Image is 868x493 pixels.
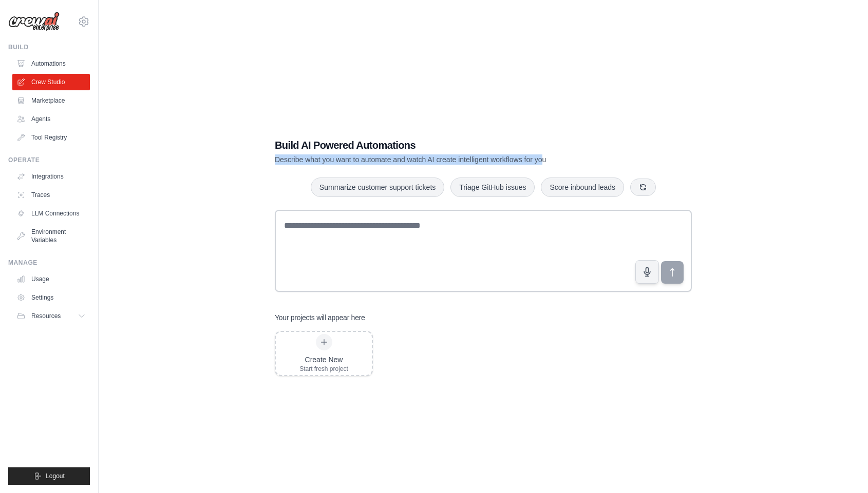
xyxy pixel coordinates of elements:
a: LLM Connections [12,205,90,222]
a: Settings [12,289,90,306]
button: Summarize customer support tickets [311,178,444,197]
button: Resources [12,308,90,324]
button: Score inbound leads [541,178,624,197]
a: Integrations [12,168,90,185]
span: Resources [31,312,61,320]
a: Marketplace [12,92,90,109]
span: Logout [46,472,65,480]
div: Build [8,43,90,51]
div: Manage [8,259,90,267]
h3: Your projects will appear here [275,312,365,323]
div: Start fresh project [299,365,348,373]
div: Create New [299,354,348,365]
button: Logout [8,467,90,485]
button: Click to speak your automation idea [635,260,659,284]
a: Tool Registry [12,129,90,146]
div: Operate [8,156,90,164]
a: Usage [12,271,90,287]
a: Crew Studio [12,74,90,90]
a: Agents [12,111,90,127]
iframe: Chat Widget [817,444,868,493]
a: Traces [12,187,90,203]
button: Get new suggestions [630,179,656,196]
a: Environment Variables [12,224,90,248]
p: Describe what you want to automate and watch AI create intelligent workflows for you [275,154,620,165]
img: Logo [8,12,60,31]
h1: Build AI Powered Automations [275,138,620,152]
a: Automations [12,55,90,72]
button: Triage GitHub issues [450,178,535,197]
